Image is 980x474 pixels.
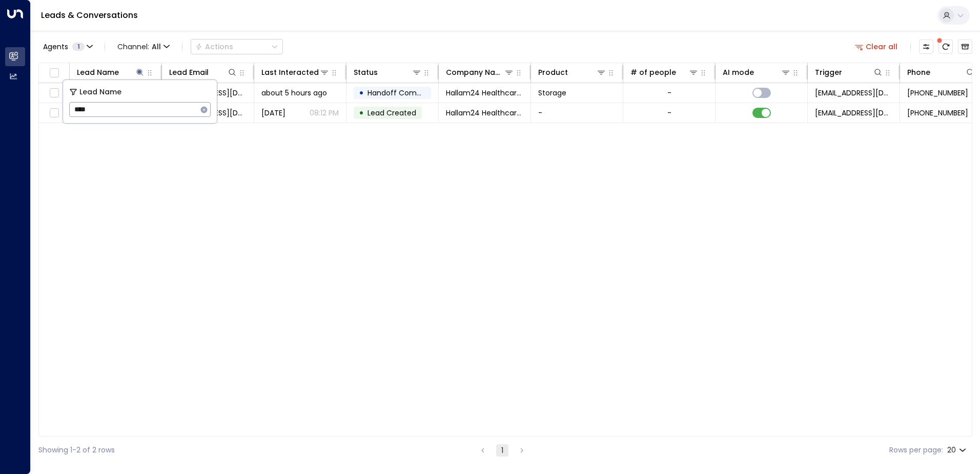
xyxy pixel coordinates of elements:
span: Toggle select row [48,107,60,120]
div: Last Interacted [261,66,319,78]
div: - [667,108,671,118]
span: about 5 hours ago [261,88,327,98]
div: # of people [630,66,676,78]
label: Rows per page: [889,445,943,456]
span: +447988715517 [907,108,968,118]
div: AI mode [723,66,791,78]
button: Archived Leads [958,39,972,54]
span: 1 [72,43,85,51]
span: Storage [538,88,566,98]
button: Customize [919,39,933,54]
div: • [359,84,364,102]
div: Phone [907,66,975,78]
a: Leads & Conversations [41,9,138,21]
span: +447988715517 [907,88,968,98]
div: Status [354,66,378,78]
nav: pagination navigation [476,444,528,457]
div: Lead Name [77,66,119,78]
span: Lead Created [367,108,416,118]
button: Channel:All [113,39,174,54]
span: Toggle select all [48,67,60,80]
div: - [667,88,671,98]
span: leads@space-station.co.uk [815,108,892,118]
span: All [152,43,161,51]
p: 08:12 PM [310,108,339,118]
button: Actions [191,39,283,54]
div: # of people [630,66,699,78]
span: Lead Name [79,86,121,98]
div: Lead Email [169,66,209,78]
button: Agents1 [38,39,96,54]
span: Hallam24 Healthcare Ltd [446,108,523,118]
div: Company Name [446,66,504,78]
span: Yesterday [261,108,285,118]
span: Toggle select row [48,87,60,100]
div: Lead Name [77,66,145,78]
div: Status [354,66,422,78]
div: Product [538,66,606,78]
div: Product [538,66,568,78]
td: - [531,103,623,123]
div: Button group with a nested menu [191,39,283,54]
div: Trigger [815,66,842,78]
div: Showing 1-2 of 2 rows [38,445,115,456]
div: Company Name [446,66,514,78]
div: AI mode [723,66,754,78]
div: Phone [907,66,930,78]
div: • [359,104,364,122]
span: Hallam24 Healthcare Ltd [446,88,523,98]
button: Clear all [851,39,902,54]
span: Agents [43,43,68,50]
div: Actions [195,42,233,51]
span: Channel: [113,39,174,54]
div: Last Interacted [261,66,330,78]
span: leads@space-station.co.uk [815,88,892,98]
button: page 1 [496,444,508,457]
span: Handoff Completed [367,88,440,98]
div: Lead Email [169,66,237,78]
div: Trigger [815,66,883,78]
span: There are new threads available. Refresh the grid to view the latest updates. [938,39,953,54]
div: 20 [947,443,968,458]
